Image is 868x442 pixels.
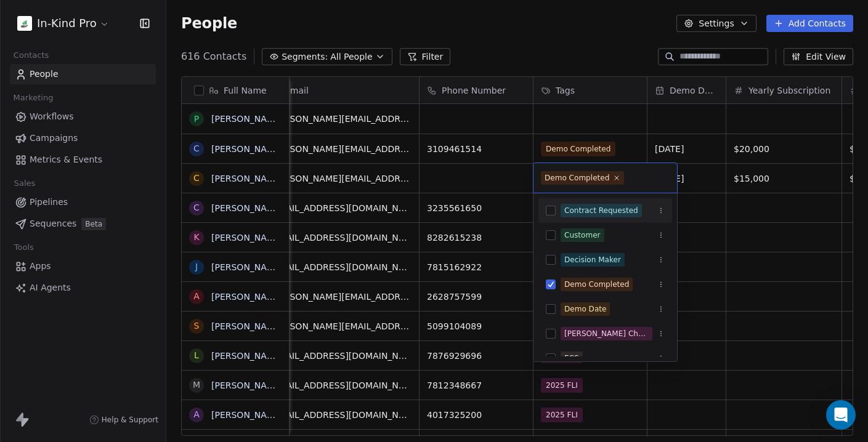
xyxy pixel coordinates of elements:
div: Decision Maker [564,254,621,265]
div: Customer [564,230,601,241]
div: Demo Completed [545,172,609,183]
div: Demo Date [564,303,606,315]
div: [PERSON_NAME] Cherokee [564,328,649,339]
div: Contract Requested [564,205,638,216]
div: Demo Completed [564,279,629,290]
div: ECS [564,353,579,364]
